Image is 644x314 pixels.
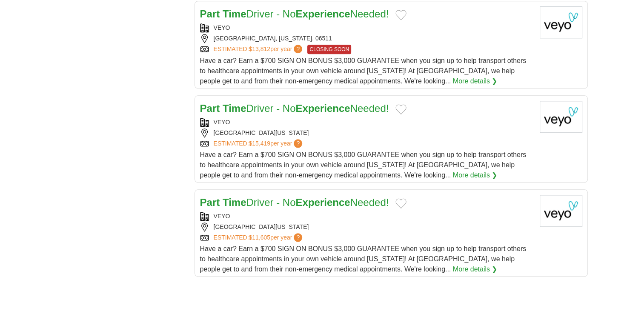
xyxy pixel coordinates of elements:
span: Have a car? Earn a $700 SIGN ON BONUS $3,000 GUARANTEE when you sign up to help transport others ... [200,57,527,85]
span: Have a car? Earn a $700 SIGN ON BONUS $3,000 GUARANTEE when you sign up to help transport others ... [200,245,527,273]
strong: Time [223,197,246,208]
button: Add to favorite jobs [395,10,406,20]
a: ESTIMATED:$11,605per year? [214,233,304,242]
strong: Part [200,103,220,114]
strong: Experience [295,8,350,20]
a: ESTIMATED:$13,812per year? [214,45,304,54]
img: Veyo logo [540,6,582,38]
span: CLOSING SOON [307,45,351,54]
strong: Part [200,8,220,20]
a: Part TimeDriver - NoExperienceNeeded! [200,103,389,114]
a: Part TimeDriver - NoExperienceNeeded! [200,197,389,208]
strong: Experience [295,103,350,114]
span: $15,419 [249,140,270,147]
a: Part TimeDriver - NoExperienceNeeded! [200,8,389,20]
strong: Experience [295,197,350,208]
a: More details ❯ [453,170,498,180]
a: More details ❯ [453,264,498,274]
a: More details ❯ [453,76,498,86]
button: Add to favorite jobs [395,198,406,208]
a: VEYO [214,24,230,31]
span: Have a car? Earn a $700 SIGN ON BONUS $3,000 GUARANTEE when you sign up to help transport others ... [200,151,527,179]
a: ESTIMATED:$15,419per year? [214,139,304,148]
strong: Time [223,8,246,20]
a: VEYO [214,213,230,220]
span: $13,812 [249,46,270,52]
img: Veyo logo [540,101,582,133]
button: Add to favorite jobs [395,104,406,114]
div: [GEOGRAPHIC_DATA][US_STATE] [200,223,533,231]
span: ? [294,233,302,242]
span: ? [294,45,302,53]
div: [GEOGRAPHIC_DATA][US_STATE] [200,128,533,137]
div: [GEOGRAPHIC_DATA], [US_STATE], 06511 [200,34,533,43]
strong: Time [223,103,246,114]
img: Veyo logo [540,195,582,227]
a: VEYO [214,119,230,126]
strong: Part [200,197,220,208]
span: $11,605 [249,234,270,241]
span: ? [294,139,302,148]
